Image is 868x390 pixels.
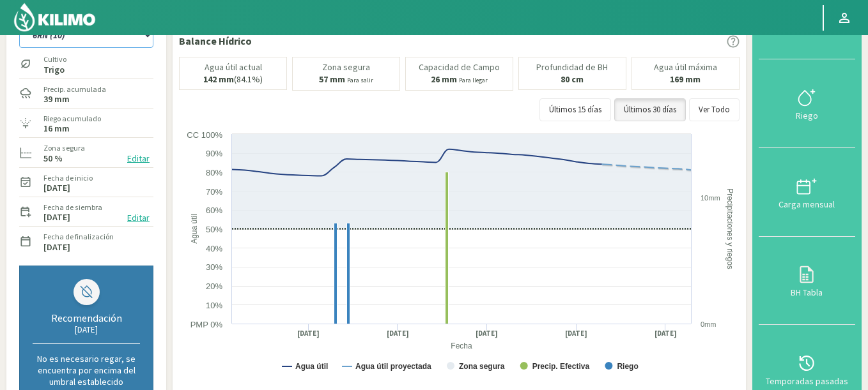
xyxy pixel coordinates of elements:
div: BH Tabla [763,288,851,297]
label: Cultivo [43,54,66,65]
text: Fecha [451,341,472,350]
button: Ver Todo [689,98,740,121]
text: 20% [206,281,222,291]
text: 90% [206,149,222,158]
label: [DATE] [43,243,70,251]
b: 142 mm [203,73,234,85]
text: 0mm [701,320,716,328]
text: Agua útil [190,214,199,244]
text: 60% [206,206,222,215]
label: 16 mm [43,124,70,133]
text: [DATE] [297,329,320,338]
text: 50% [206,225,222,234]
text: Agua útil proyectada [355,362,431,371]
p: Agua útil actual [205,63,262,72]
small: Para salir [347,76,373,84]
text: 10mm [701,194,720,202]
button: Editar [123,211,153,225]
button: BH Tabla [759,237,855,326]
div: Riego [763,111,851,120]
label: Zona segura [43,142,85,154]
button: Últimos 15 días [539,98,611,121]
div: Carga mensual [763,200,851,209]
label: [DATE] [43,184,70,192]
b: 57 mm [319,73,345,85]
label: 39 mm [43,95,70,103]
div: Temporadas pasadas [763,377,851,386]
text: [DATE] [476,329,498,338]
img: Kilimo [13,2,97,33]
p: Capacidad de Campo [419,63,500,72]
div: Recomendación [33,311,140,324]
text: [DATE] [655,329,677,338]
label: Riego acumulado [43,113,101,124]
b: 26 mm [431,73,457,85]
small: Para llegar [459,76,488,84]
text: PMP 0% [190,320,223,329]
text: 40% [206,244,222,253]
p: Zona segura [322,63,370,72]
text: Precipitaciones y riegos [725,188,734,269]
text: Agua útil [295,362,328,371]
button: Editar [123,151,153,166]
b: 169 mm [670,73,701,85]
text: 10% [206,301,222,310]
text: 30% [206,262,222,272]
p: No es necesario regar, se encuentra por encima del umbral establecido [33,353,140,387]
b: 80 cm [561,73,584,85]
text: Zona segura [459,362,505,371]
label: 50 % [43,154,63,163]
button: Últimos 30 días [614,98,686,121]
label: Fecha de siembra [43,202,102,213]
text: [DATE] [565,329,587,338]
label: Fecha de finalización [43,231,114,243]
label: Trigo [43,66,66,74]
text: Riego [617,362,638,371]
button: Carga mensual [759,148,855,237]
text: [DATE] [387,329,409,338]
button: Riego [759,59,855,148]
p: (84.1%) [203,75,263,84]
label: Fecha de inicio [43,172,93,184]
text: 80% [206,168,222,177]
label: Precip. acumulada [43,84,106,95]
text: 70% [206,187,222,197]
p: Balance Hídrico [179,33,252,49]
p: Agua útil máxima [654,63,717,72]
text: CC 100% [187,130,222,140]
text: Precip. Efectiva [532,362,590,371]
div: [DATE] [33,324,140,335]
label: [DATE] [43,213,70,221]
p: Profundidad de BH [536,63,608,72]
